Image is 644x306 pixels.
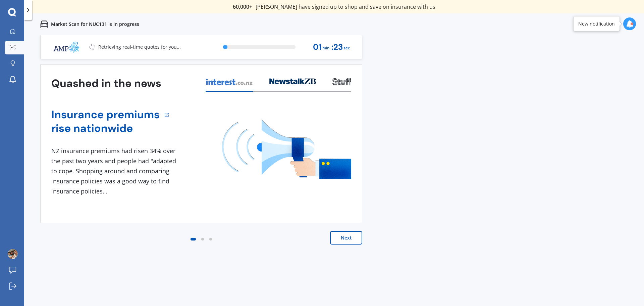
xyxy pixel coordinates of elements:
a: Insurance premiums [51,108,160,122]
span: min [322,44,330,53]
img: car.f15378c7a67c060ca3f3.svg [40,20,48,28]
span: : 23 [331,43,343,52]
span: sec [343,44,350,53]
img: media image [222,119,351,179]
img: picture [8,249,18,259]
div: NZ insurance premiums had risen 34% over the past two years and people had "adapted to cope. Shop... [51,146,179,196]
p: Market Scan for NUC131 is in progress [51,21,139,28]
a: rise nationwide [51,122,160,135]
p: Retrieving real-time quotes for you... [98,44,181,50]
span: 01 [313,43,322,52]
button: Next [330,231,362,245]
h3: Quashed in the news [51,77,161,90]
div: New notification [578,20,615,27]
